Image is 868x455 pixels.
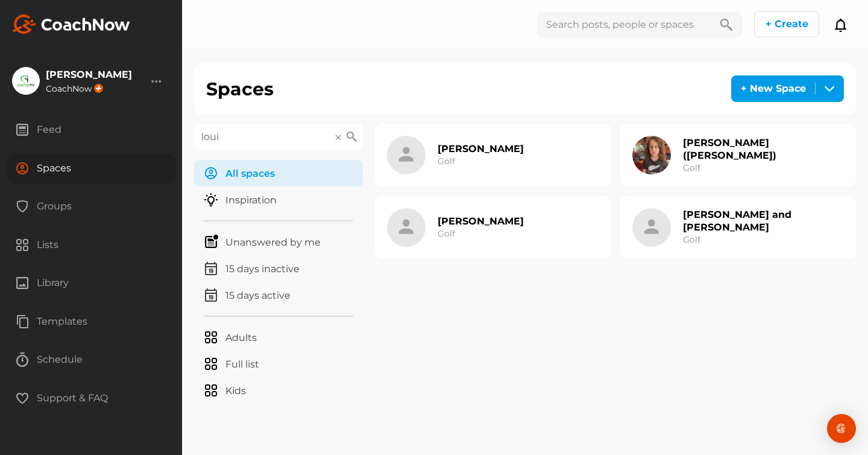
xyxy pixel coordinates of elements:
p: Inspiration [225,194,277,206]
a: Lists [6,230,176,269]
h2: [PERSON_NAME] ([PERSON_NAME]) [683,136,844,162]
h1: Spaces [206,75,274,103]
h3: Golf [683,234,700,246]
div: Feed [7,115,176,145]
h3: Golf [438,227,455,240]
div: Schedule [7,345,176,375]
p: Kids [225,384,246,397]
img: menuIcon [204,166,218,180]
p: 15 days active [225,289,291,302]
img: menuIcon [204,288,218,302]
p: Full list [225,358,259,371]
img: icon [632,136,671,174]
img: icon [632,208,671,247]
div: Lists [7,230,176,260]
h2: [PERSON_NAME] [438,215,524,227]
img: svg+xml;base64,PHN2ZyB3aWR0aD0iMTk2IiBoZWlnaHQ9IjMyIiB2aWV3Qm94PSIwIDAgMTk2IDMyIiBmaWxsPSJub25lIi... [12,14,130,34]
h2: [PERSON_NAME] and [PERSON_NAME] [683,208,844,234]
img: menuIcon [204,235,218,249]
img: menuIcon [204,383,218,398]
img: menuIcon [204,192,218,207]
a: Feed [6,115,176,153]
input: Search posts, people or spaces [537,11,711,37]
a: Support & FAQ [6,383,176,422]
a: Templates [6,307,176,345]
input: Search spaces... [194,124,363,149]
div: Templates [7,307,176,337]
div: CoachNow [46,84,132,93]
a: Spaces [6,153,176,192]
h3: Golf [438,155,455,168]
img: menuIcon [204,357,218,371]
p: All spaces [225,167,275,180]
p: Unanswered by me [225,236,321,249]
button: + New Space [731,75,844,102]
img: icon [387,208,426,247]
div: + New Space [732,76,815,101]
h3: Golf [683,162,700,174]
button: + Create [754,11,819,37]
img: menuIcon [204,261,218,276]
div: Spaces [7,153,176,183]
a: Library [6,268,176,307]
img: icon [387,136,426,174]
p: 15 days inactive [225,262,300,275]
div: Library [7,268,176,298]
div: Support & FAQ [7,383,176,413]
h2: [PERSON_NAME] [438,142,524,155]
a: Groups [6,191,176,230]
img: square_99be47b17e67ea3aac278c4582f406fe.jpg [13,68,39,94]
div: Open Intercom Messenger [827,414,856,443]
p: Adults [225,331,257,344]
img: menuIcon [204,330,218,345]
div: [PERSON_NAME] [46,70,132,80]
div: Groups [7,191,176,221]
